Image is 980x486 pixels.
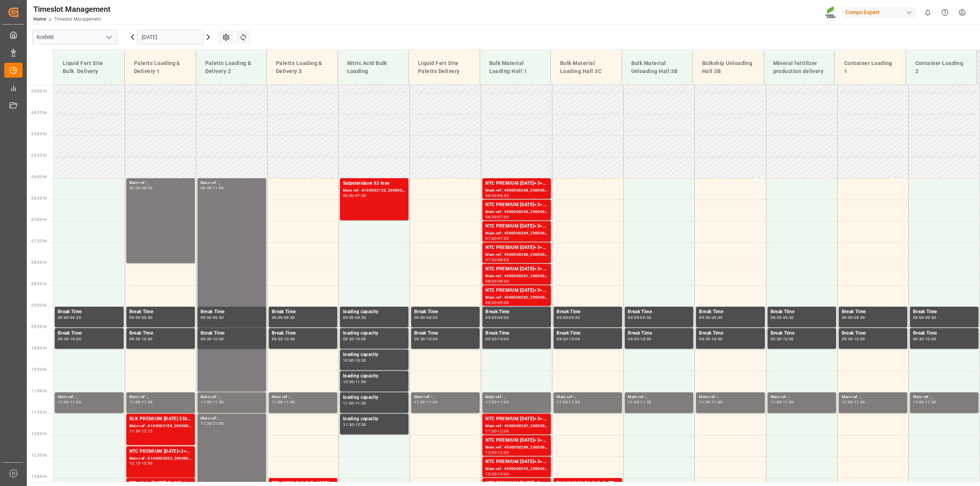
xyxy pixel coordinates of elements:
div: 07:00 [498,215,509,219]
div: 10:00 [783,337,794,341]
div: 09:00 [913,316,924,319]
div: 10:00 [213,337,224,341]
div: 11:00 [557,400,568,404]
div: NTC PREMIUM [DATE]+3+TE BULK [485,437,548,444]
div: loading capacity [343,415,405,423]
div: Break Time [628,330,690,337]
div: 10:00 [343,359,354,362]
div: 09:30 [771,337,782,341]
div: 11:00 [201,400,212,404]
div: - [639,316,640,319]
div: 11:00 [414,400,425,404]
div: Break Time [485,330,548,337]
div: 10:00 [426,337,438,341]
div: loading capacity [343,330,405,337]
div: NTC PREMIUM [DATE]+3+TE BULK [485,458,548,466]
div: 06:00 [343,194,354,197]
div: Liquid Fert Site Paletts Delivery [415,56,474,78]
div: - [853,316,854,319]
div: - [283,337,284,341]
img: Screenshot%202023-09-29%20at%2010.02.21.png_1712312052.png [825,6,837,19]
button: Help Center [936,4,954,21]
button: show 0 new notifications [919,4,936,21]
div: Main ref : 4500000281, 2000000239 [485,273,548,280]
div: - [497,400,498,404]
div: Break Time [129,308,192,316]
div: Main ref : 6100002125, 2000001647 [343,187,405,194]
div: 09:30 [842,337,853,341]
div: 10:00 [284,337,295,341]
span: 06:00 Hr [31,175,47,179]
div: 06:00 [201,186,212,190]
div: - [354,194,355,197]
div: 09:30 [925,316,936,319]
div: - [710,400,711,404]
div: Break Time [913,308,975,316]
div: 11:30 [70,400,81,404]
div: 09:30 [414,337,425,341]
div: Main ref : 4500000288, 2000000239 [485,187,548,194]
div: - [568,400,569,404]
div: 11:30 [284,400,295,404]
div: 10:00 [640,337,651,341]
div: 11:00 [771,400,782,404]
div: Main ref : , [771,394,833,400]
div: 09:00 [699,316,710,319]
div: Main ref : 6100002052, 2000000797 [129,455,192,462]
div: Main ref : , [557,394,619,400]
div: - [497,280,498,283]
div: Break Time [842,308,904,316]
div: Main ref : , [485,394,548,400]
span: 09:00 Hr [31,303,47,307]
div: 11:00 [485,400,497,404]
div: - [781,337,782,341]
div: Paletts Loading & Delivery 3 [273,56,332,78]
div: 07:30 [498,237,509,240]
a: Home [33,16,46,22]
div: - [497,316,498,319]
div: Main ref : 4500000290, 2000000239 [485,209,548,215]
div: - [781,400,782,404]
div: loading capacity [343,308,405,316]
div: 09:30 [569,316,580,319]
div: - [568,337,569,341]
div: 09:30 [628,337,639,341]
div: NTC PREMIUM [DATE]+3+TE BULK [485,223,548,230]
div: 09:00 [557,316,568,319]
div: Main ref : , [913,394,975,400]
input: DD.MM.YYYY [137,30,204,44]
div: 11:30 [426,400,438,404]
div: 10:00 [569,337,580,341]
div: Bulk Material Loading Hall 3C [557,56,616,78]
div: - [497,451,498,454]
div: loading capacity [343,351,405,359]
div: - [283,400,284,404]
div: 10:00 [498,337,509,341]
div: 09:30 [284,316,295,319]
div: 12:30 [485,472,497,476]
div: 10:30 [343,380,354,384]
div: 09:30 [201,337,212,341]
div: Break Time [771,308,833,316]
div: 11:30 [925,400,936,404]
div: - [69,316,70,319]
div: - [710,316,711,319]
div: 09:00 [129,316,140,319]
div: Liquid Fert Site Bulk Delivery [60,56,118,78]
div: - [354,401,355,405]
div: 09:00 [498,301,509,304]
div: 11:30 [485,429,497,433]
div: - [140,400,141,404]
span: 05:00 Hr [31,132,47,136]
div: 10:00 [712,337,723,341]
div: - [354,316,355,319]
div: 10:00 [355,337,366,341]
div: 11:30 [201,422,212,425]
div: 09:00 [201,316,212,319]
div: - [140,316,141,319]
div: 09:30 [272,337,283,341]
div: - [354,380,355,384]
span: 13:00 Hr [31,475,47,479]
div: - [497,301,498,304]
div: 09:30 [426,316,438,319]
